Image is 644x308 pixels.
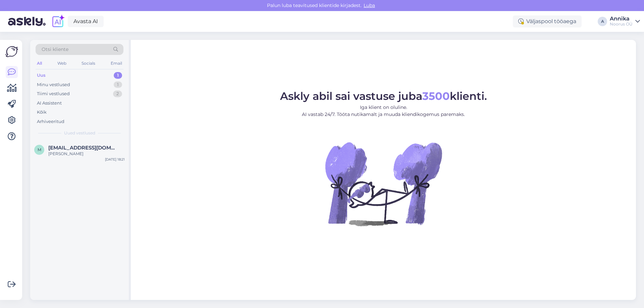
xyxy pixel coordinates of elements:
span: Otsi kliente [42,46,68,53]
div: Email [109,59,123,68]
div: 1 [114,81,122,88]
span: mcman42@gmail.com [48,145,118,151]
a: AnnikaNoorus OÜ [610,16,640,27]
a: Avasta AI [68,16,104,27]
div: Annika [610,16,633,21]
img: explore-ai [51,14,65,28]
div: Tiimi vestlused [37,90,70,97]
div: [PERSON_NAME] [48,151,125,157]
div: Kõik [37,109,47,116]
span: Uued vestlused [64,130,95,136]
b: 3500 [422,89,450,103]
img: No Chat active [323,123,444,244]
div: Noorus OÜ [610,21,633,27]
div: A [598,17,607,26]
div: Uus [37,72,46,79]
div: [DATE] 18:21 [105,157,125,162]
div: 2 [113,90,122,97]
div: Socials [80,59,97,68]
div: Väljaspool tööaega [513,15,582,27]
div: All [36,59,43,68]
div: Web [56,59,68,68]
div: Minu vestlused [37,81,70,88]
div: Arhiveeritud [37,118,64,125]
div: 1 [114,72,122,79]
span: Askly abil sai vastuse juba klienti. [280,89,487,103]
img: Askly Logo [5,45,18,58]
span: Luba [362,2,377,8]
div: AI Assistent [37,100,62,107]
p: Iga klient on oluline. AI vastab 24/7. Tööta nutikamalt ja muuda kliendikogemus paremaks. [280,104,487,118]
span: m [38,147,41,152]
